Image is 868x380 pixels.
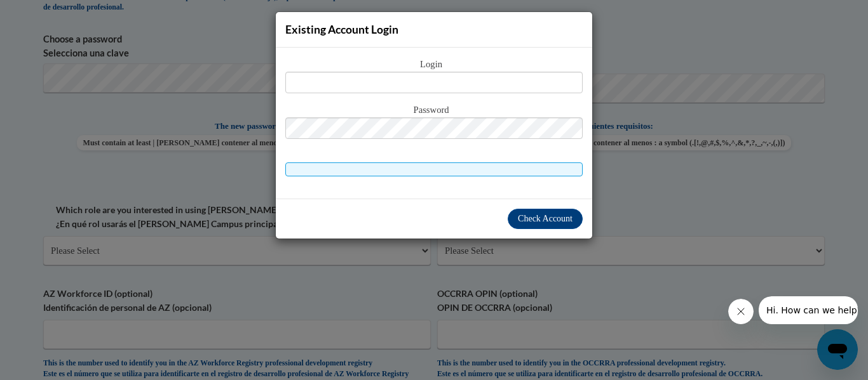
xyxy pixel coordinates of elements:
[285,58,583,72] span: Login
[285,103,583,117] span: Password
[759,296,858,324] iframe: Message from company
[285,23,398,36] span: Existing Account Login
[728,299,754,324] iframe: Close message
[8,9,103,19] span: Hi. How can we help?
[508,209,583,229] button: Check Account
[518,214,573,223] span: Check Account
